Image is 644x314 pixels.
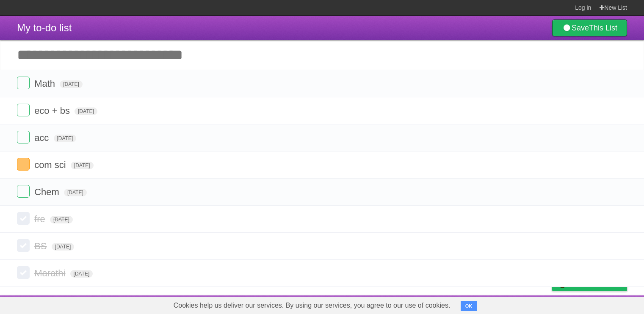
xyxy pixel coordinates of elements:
span: Chem [34,187,61,197]
b: This List [589,24,617,32]
span: BS [34,241,49,251]
label: Done [17,158,30,171]
a: SaveThis List [552,19,627,36]
span: Marathi [34,268,67,278]
span: [DATE] [70,270,93,278]
span: com sci [34,160,68,170]
span: fre [34,214,47,224]
span: [DATE] [54,135,77,142]
span: Buy me a coffee [570,276,623,291]
label: Done [17,77,30,89]
span: Math [34,78,57,89]
label: Done [17,131,30,143]
label: Done [17,239,30,252]
span: [DATE] [64,189,87,196]
span: acc [34,132,51,143]
label: Done [17,266,30,279]
button: OK [461,301,477,311]
span: [DATE] [50,216,73,223]
span: My to-do list [17,22,72,33]
span: Cookies help us deliver our services. By using our services, you agree to our use of cookies. [165,297,459,314]
span: [DATE] [60,80,83,88]
span: [DATE] [71,162,94,169]
label: Done [17,185,30,198]
span: [DATE] [52,243,75,251]
label: Done [17,212,30,225]
label: Done [17,104,30,116]
span: eco + bs [34,105,72,116]
span: [DATE] [75,107,97,115]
